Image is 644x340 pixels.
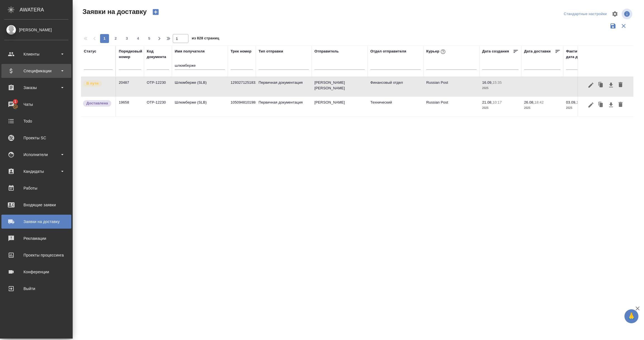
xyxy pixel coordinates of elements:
[482,49,509,54] div: Дата создания
[596,80,606,90] button: Клонировать
[482,85,518,91] p: 2025
[616,80,625,90] button: Удалить
[231,49,252,54] div: Трек номер
[622,9,633,19] span: Посмотреть информацию
[172,97,228,116] td: Шлюмберже (SLB)
[82,80,113,87] div: Заявка принята в работу
[116,97,144,116] td: 19658
[596,100,606,110] button: Клонировать
[606,80,616,90] button: Скачать
[147,49,169,60] div: Код документа
[482,80,493,85] p: 16.09,
[134,34,143,43] button: 4
[314,49,339,54] div: Отправитель
[1,114,71,128] a: Todo
[4,251,68,259] div: Проекты процессинга
[1,131,71,145] a: Проекты SC
[368,77,423,97] td: Финансовый отдел
[86,100,108,106] p: Доставлена
[1,282,71,296] a: Выйти
[1,181,71,195] a: Работы
[370,49,406,54] div: Отдел отправителя
[439,48,447,55] button: При выборе курьера статус заявки автоматически поменяется на «Принята»
[175,49,205,54] div: Имя получателя
[616,100,625,110] button: Удалить
[119,49,142,60] div: Порядковый номер
[524,49,551,54] div: Дата доставки
[586,100,596,110] button: Редактировать
[608,7,622,21] span: Настроить таблицу
[256,77,312,97] td: Первичная документация
[1,198,71,212] a: Входящие заявки
[586,80,596,90] button: Редактировать
[624,309,638,323] button: 🙏
[82,100,113,107] div: Документы доставлены, фактическая дата доставки проставиться автоматически
[116,77,144,97] td: 20487
[4,117,68,125] div: Todo
[4,50,68,58] div: Клиенты
[144,97,172,116] td: OTP-12230
[228,77,256,97] td: 12932712518328
[566,49,597,60] div: Фактическая дата доставки
[84,49,96,54] div: Статус
[566,105,602,111] p: 2025
[4,268,68,276] div: Конференции
[368,97,423,116] td: Технический
[627,310,636,322] span: 🙏
[20,4,73,15] div: AWATERA
[1,215,71,229] a: Заявки на доставку
[4,217,68,226] div: Заявки на доставку
[86,81,98,86] p: В пути
[423,77,479,97] td: Russian Post
[4,201,68,209] div: Входящие заявки
[4,83,68,92] div: Заказы
[312,77,368,97] td: [PERSON_NAME] [PERSON_NAME]
[1,97,71,111] a: 1Чаты
[576,100,586,104] p: 14:20
[111,36,120,41] span: 2
[145,36,154,41] span: 5
[11,99,20,104] span: 1
[562,10,608,18] div: split button
[426,48,447,55] div: Курьер
[122,36,131,41] span: 3
[4,27,68,33] div: [PERSON_NAME]
[618,21,629,31] button: Сбросить фильтры
[524,100,534,104] p: 26.08,
[144,77,172,97] td: OTP-12230
[493,100,502,104] p: 10:17
[111,34,120,43] button: 2
[534,100,544,104] p: 18:42
[524,105,560,111] p: 2025
[228,97,256,116] td: 10509481019886
[134,36,143,41] span: 4
[423,97,479,116] td: Russian Post
[482,100,493,104] p: 21.08,
[4,150,68,159] div: Исполнители
[4,167,68,176] div: Кандидаты
[259,49,283,54] div: Тип отправки
[493,80,502,85] p: 15:35
[1,265,71,279] a: Конференции
[4,67,68,75] div: Спецификации
[4,134,68,142] div: Проекты SC
[145,34,154,43] button: 5
[122,34,131,43] button: 3
[256,97,312,116] td: Первичная документация
[172,77,228,97] td: Шлюмберже (SLB)
[81,7,147,16] span: Заявки на доставку
[192,35,219,43] span: из 828 страниц
[608,21,618,31] button: Сохранить фильтры
[606,100,616,110] button: Скачать
[4,100,68,109] div: Чаты
[4,284,68,293] div: Выйти
[4,234,68,243] div: Рекламации
[1,231,71,245] a: Рекламации
[566,100,576,104] p: 03.09,
[4,184,68,192] div: Работы
[482,105,518,111] p: 2025
[1,248,71,262] a: Проекты процессинга
[149,7,162,17] button: Создать
[312,97,368,116] td: [PERSON_NAME]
